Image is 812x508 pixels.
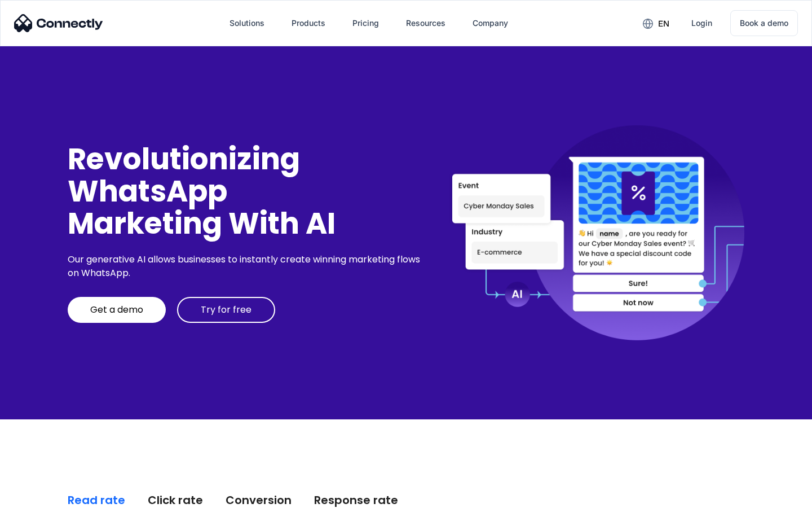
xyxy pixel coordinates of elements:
div: Revolutionizing WhatsApp Marketing With AI [68,143,424,240]
a: Try for free [177,297,275,323]
aside: Language selected: English [11,488,68,504]
div: Get a demo [90,304,143,316]
div: Resources [406,15,445,31]
div: Conversion [226,492,292,508]
img: Connectly Logo [14,14,103,32]
a: Book a demo [730,10,798,36]
a: Pricing [343,10,388,37]
div: en [658,16,669,32]
div: Read rate [68,492,125,508]
div: Click rate [148,492,203,508]
div: Products [292,15,325,31]
div: Our generative AI allows businesses to instantly create winning marketing flows on WhatsApp. [68,253,424,280]
a: Login [682,10,721,37]
div: Response rate [314,492,398,508]
div: Pricing [352,15,379,31]
div: Company [473,15,508,31]
a: Get a demo [68,297,166,323]
div: Login [691,15,712,31]
div: Solutions [230,15,264,31]
div: Try for free [201,304,251,316]
ul: Language list [23,488,68,504]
